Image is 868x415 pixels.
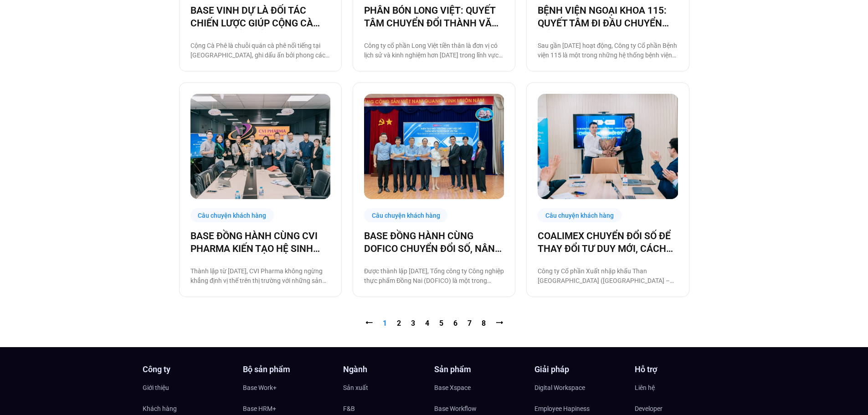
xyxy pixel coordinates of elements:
a: 8 [482,319,486,328]
a: 2 [397,319,401,328]
a: 7 [467,319,472,328]
a: PHÂN BÓN LONG VIỆT: QUYẾT TÂM CHUYỂN ĐỔI THÀNH VĂN PHÒNG SỐ, GIẢM CÁC THỦ TỤC GIẤY TỜ [364,4,504,30]
h4: Sản phẩm [434,365,525,374]
span: Base Xspace [434,381,471,395]
span: Liên hệ [635,381,655,395]
a: BỆNH VIỆN NGOẠI KHOA 115: QUYẾT TÂM ĐI ĐẦU CHUYỂN ĐỔI SỐ NGÀNH Y TẾ! [538,4,678,30]
p: Công ty Cổ phần Xuất nhập khẩu Than [GEOGRAPHIC_DATA] ([GEOGRAPHIC_DATA] – Coal Import Export Joi... [538,266,678,286]
h4: Công ty [143,365,234,374]
a: 5 [439,319,443,328]
a: COALIMEX CHUYỂN ĐỔI SỐ ĐỂ THAY ĐỔI TƯ DUY MỚI, CÁCH LÀM MỚI, TẠO BƯỚC TIẾN MỚI [538,230,678,255]
p: Cộng Cà Phê là chuỗi quán cà phê nổi tiếng tại [GEOGRAPHIC_DATA], ghi dấu ấn bởi phong cách thiết... [190,41,330,60]
a: ⭢ [496,319,503,328]
a: Digital Workspace [534,381,626,395]
a: 4 [425,319,429,328]
span: Giới thiệu [143,381,169,395]
a: Base Xspace [434,381,525,395]
h4: Giải pháp [534,365,626,374]
a: BASE VINH DỰ LÀ ĐỐI TÁC CHIẾN LƯỢC GIÚP CỘNG CÀ PHÊ CHUYỂN ĐỔI SỐ VẬN HÀNH! [190,4,330,30]
div: Câu chuyện khách hàng [538,208,621,222]
a: Liên hệ [635,381,726,395]
span: 1 [383,319,387,328]
span: Base Work+ [243,381,277,395]
span: ⭠ [365,319,373,328]
a: Base Work+ [243,381,334,395]
span: Digital Workspace [534,381,585,395]
a: BASE ĐỒNG HÀNH CÙNG CVI PHARMA KIẾN TẠO HỆ SINH THÁI SỐ VẬN HÀNH TOÀN DIỆN! [190,230,330,255]
a: 6 [453,319,457,328]
div: Câu chuyện khách hàng [190,208,274,222]
div: Câu chuyện khách hàng [364,208,448,222]
a: BASE ĐỒNG HÀNH CÙNG DOFICO CHUYỂN ĐỔI SỐ, NÂNG CAO VỊ THẾ DOANH NGHIỆP VIỆT [364,230,504,255]
p: Sau gần [DATE] hoạt động, Công ty Cổ phần Bệnh viện 115 là một trong những hệ thống bệnh viện ngo... [538,41,678,60]
a: Giới thiệu [143,381,234,395]
h4: Bộ sản phẩm [243,365,334,374]
h4: Ngành [343,365,434,374]
p: Công ty cổ phần Long Việt tiền thân là đơn vị có lịch sử và kinh nghiệm hơn [DATE] trong lĩnh vực... [364,41,504,60]
h4: Hỗ trợ [635,365,726,374]
a: 3 [411,319,415,328]
p: Thành lập từ [DATE], CVI Pharma không ngừng khẳng định vị thế trên thị trường với những sản phẩm ... [190,266,330,286]
a: Sản xuất [343,381,434,395]
span: Sản xuất [343,381,368,395]
nav: Pagination [179,318,689,329]
p: Được thành lập [DATE], Tổng công ty Công nghiệp thực phẩm Đồng Nai (DOFICO) là một trong những tổ... [364,266,504,286]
